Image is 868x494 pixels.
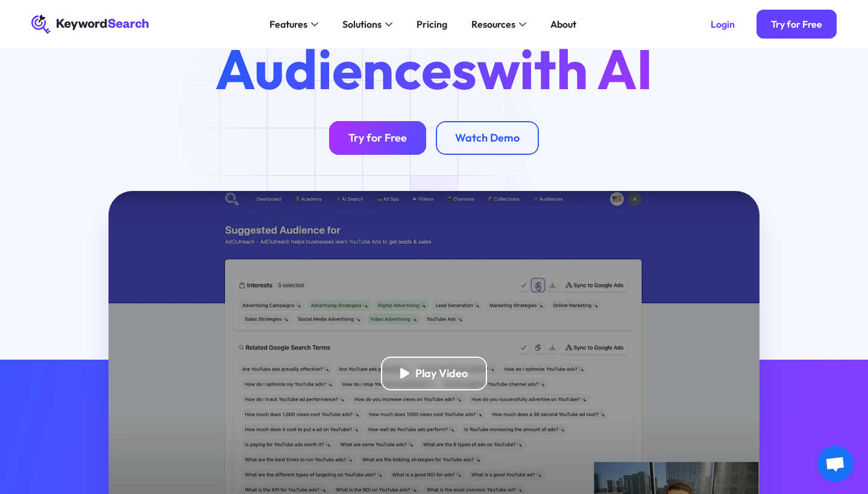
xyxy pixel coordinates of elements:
div: Features [269,17,307,31]
a: Login [696,10,749,39]
a: About [543,14,583,34]
div: Try for Free [771,18,822,30]
a: Pricing [409,14,454,34]
div: Watch Demo [455,131,520,145]
div: Solutions [342,17,382,31]
a: Try for Free [756,10,837,39]
div: Try for Free [348,131,407,145]
div: Open chat [817,446,854,482]
div: Login [711,18,735,30]
span: with AI [477,34,653,104]
div: Pricing [417,17,447,31]
div: Resources [471,17,515,31]
div: Play Video [415,367,468,381]
a: Try for Free [329,121,426,155]
div: About [550,17,576,31]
